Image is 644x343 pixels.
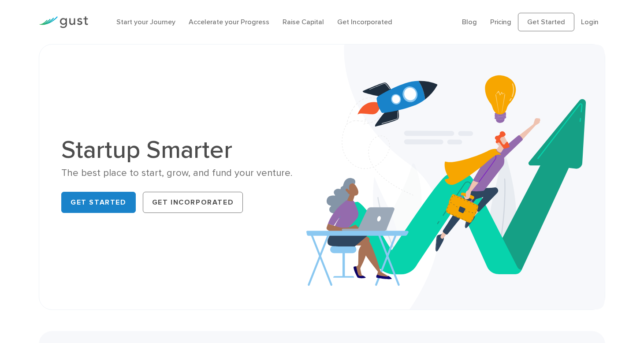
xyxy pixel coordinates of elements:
a: Accelerate your Progress [189,18,269,26]
a: Get Incorporated [337,18,392,26]
h1: Startup Smarter [61,138,315,162]
a: Login [581,18,599,26]
a: Blog [462,18,477,26]
a: Start your Journey [116,18,175,26]
img: Startup Smarter Hero [306,45,604,309]
a: Get Incorporated [143,192,243,213]
img: Gust Logo [39,16,88,28]
a: Get Started [61,192,136,213]
a: Pricing [490,18,511,26]
div: The best place to start, grow, and fund your venture. [61,167,315,179]
a: Raise Capital [283,18,324,26]
a: Get Started [518,13,574,31]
